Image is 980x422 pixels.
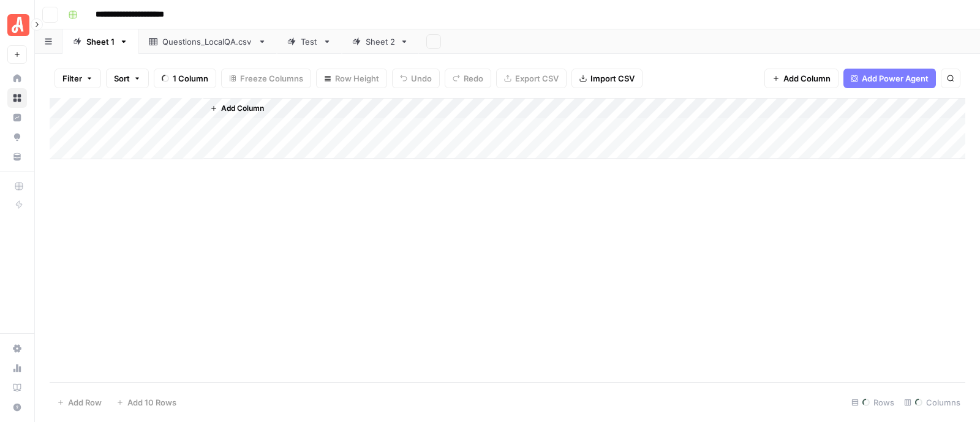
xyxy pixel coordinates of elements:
[515,72,559,85] span: Export CSV
[221,69,311,88] button: Freeze Columns
[127,396,176,409] span: Add 10 Rows
[240,72,303,85] span: Freeze Columns
[7,108,27,127] a: Insights
[173,72,208,85] span: 1 Column
[154,69,216,88] button: 1 Column
[335,72,379,85] span: Row Height
[899,393,965,412] div: Columns
[7,69,27,88] a: Home
[392,69,440,88] button: Undo
[366,36,395,48] div: Sheet 2
[464,72,483,85] span: Redo
[7,339,27,358] a: Settings
[162,36,253,48] div: Questions_LocalQA.csv
[109,393,184,412] button: Add 10 Rows
[277,29,342,54] a: Test
[862,72,929,85] span: Add Power Agent
[590,72,635,85] span: Import CSV
[7,10,27,40] button: Workspace: Angi
[7,358,27,378] a: Usage
[764,69,839,88] button: Add Column
[571,69,643,88] button: Import CSV
[7,88,27,108] a: Browse
[62,29,138,54] a: Sheet 1
[783,72,831,85] span: Add Column
[846,393,899,412] div: Rows
[50,393,109,412] button: Add Row
[496,69,567,88] button: Export CSV
[7,127,27,147] a: Opportunities
[7,14,29,36] img: Angi Logo
[7,378,27,398] a: Learning Hub
[301,36,318,48] div: Test
[445,69,491,88] button: Redo
[114,72,130,85] span: Sort
[7,398,27,417] button: Help + Support
[221,103,264,114] span: Add Column
[342,29,419,54] a: Sheet 2
[86,36,115,48] div: Sheet 1
[106,69,149,88] button: Sort
[316,69,387,88] button: Row Height
[411,72,432,85] span: Undo
[843,69,936,88] button: Add Power Agent
[62,72,82,85] span: Filter
[205,100,269,116] button: Add Column
[55,69,101,88] button: Filter
[7,147,27,167] a: Your Data
[138,29,277,54] a: Questions_LocalQA.csv
[68,396,102,409] span: Add Row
